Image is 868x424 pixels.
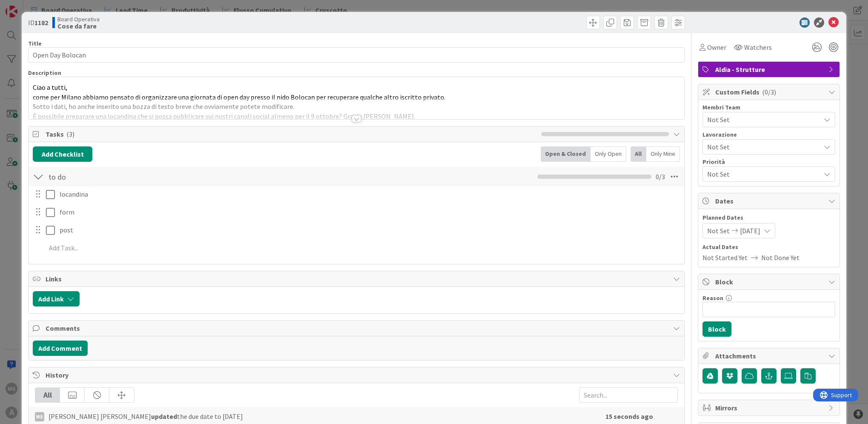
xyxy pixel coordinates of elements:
span: History [46,370,669,380]
label: Title [28,40,42,47]
span: Mirrors [715,403,824,413]
div: Only Mine [646,146,680,162]
button: Add Link [33,291,80,307]
span: Board Operativa [57,16,100,23]
span: Comments [46,323,669,333]
label: Reason [702,294,723,302]
span: come per Milano abbiamo pensato di organizzare una giornata di open day presso il nido Bolocan pe... [33,93,445,101]
span: Custom Fields [715,87,824,97]
span: Planned Dates [702,213,835,222]
span: Not Done Yet [761,252,799,263]
div: Lavorazione [702,132,835,138]
p: form [60,207,678,217]
span: Not Set [707,169,820,179]
b: Cose da fare [57,23,100,29]
input: Add Checklist... [46,169,237,184]
div: MS [35,412,44,421]
div: Priorità [702,159,835,165]
button: Add Checklist [33,146,92,162]
button: Block [702,321,731,337]
span: Tasks [46,129,537,139]
input: Search... [579,387,678,403]
div: Membri Team [702,104,835,110]
span: Support [18,1,39,11]
span: Links [46,274,669,284]
input: type card name here... [28,47,685,63]
span: Block [715,277,824,287]
button: Add Comment [33,341,88,356]
span: Actual Dates [702,243,835,252]
span: Not Set [707,141,816,153]
p: locandina [60,189,678,199]
b: 1182 [34,18,48,27]
div: All [631,146,646,162]
div: Open & Closed [541,146,591,162]
span: [DATE] [740,226,760,236]
span: Attachments [715,351,824,361]
span: Ciao a tutti, [33,83,67,92]
span: ( 3 ) [66,130,74,138]
b: 15 seconds ago [605,412,653,421]
span: Not Set [707,115,820,125]
span: 0 / 3 [656,172,665,182]
span: Aldia - Strutture [715,64,824,74]
span: Dates [715,196,824,206]
p: post [60,225,678,235]
span: Watchers [744,42,772,52]
b: updated [151,412,177,421]
span: Not Started Yet [702,252,748,263]
div: All [35,388,60,402]
span: Owner [707,42,726,52]
span: ID [28,17,48,28]
span: Not Set [707,226,730,236]
span: Description [28,69,61,77]
span: ( 0/3 ) [762,88,776,96]
div: Only Open [591,146,626,162]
